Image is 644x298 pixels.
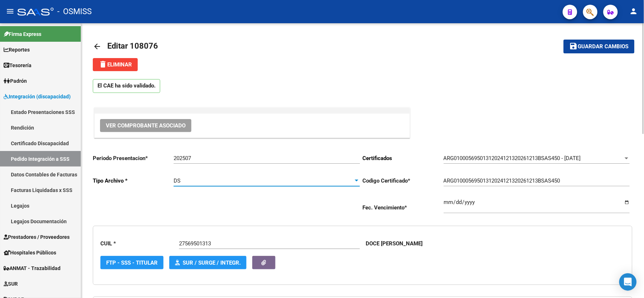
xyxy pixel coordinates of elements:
button: SUR / SURGE / INTEGR. [169,256,246,269]
span: Guardar cambios [578,44,629,50]
span: Prestadores / Proveedores [4,233,70,241]
span: Firma Express [4,30,41,38]
span: Hospitales Públicos [4,249,56,257]
button: Guardar cambios [564,40,635,53]
span: Ver Comprobante Asociado [106,122,186,129]
div: Open Intercom Messenger [619,273,637,291]
span: Reportes [4,46,30,54]
mat-icon: menu [6,7,14,16]
span: Editar 108076 [107,41,158,50]
span: ANMAT - Trazabilidad [4,264,61,272]
p: Codigo Certificado [363,177,444,185]
span: - OSMISS [57,4,92,20]
span: ARG01000569501312024121320261213BSAS450 - [DATE] [444,155,581,162]
button: Eliminar [93,58,138,71]
mat-icon: person [630,7,638,16]
span: Padrón [4,77,27,85]
span: Eliminar [99,61,132,68]
p: CUIL * [100,240,179,248]
span: FTP - SSS - Titular [106,260,158,266]
button: Ver Comprobante Asociado [100,119,191,132]
mat-icon: arrow_back [93,42,101,51]
p: DOCE [PERSON_NAME] [366,240,423,248]
p: Certificados [363,154,444,162]
span: SUR / SURGE / INTEGR. [183,260,241,266]
span: Integración (discapacidad) [4,93,71,101]
span: DS [174,177,180,184]
p: El CAE ha sido validado. [93,79,160,93]
mat-icon: save [569,42,578,50]
span: SUR [4,280,18,288]
p: Fec. Vencimiento [363,204,444,212]
mat-icon: delete [99,60,107,69]
p: Periodo Presentacion [93,154,174,162]
p: Tipo Archivo * [93,177,174,185]
span: Tesorería [4,61,32,69]
button: FTP - SSS - Titular [100,256,163,269]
